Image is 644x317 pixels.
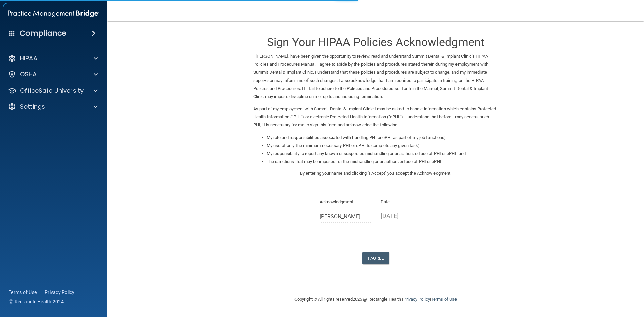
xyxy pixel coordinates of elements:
a: HIPAA [8,54,98,62]
li: My role and responsibilities associated with handling PHI or ePHI as part of my job functions; [267,134,498,142]
li: My use of only the minimum necessary PHI or ePHI to complete any given task; [267,142,498,150]
h4: Compliance [20,29,66,38]
a: Privacy Policy [403,297,430,302]
p: As part of my employment with Summit Dental & Implant Clinic I may be asked to handle information... [253,105,498,129]
p: By entering your name and clicking "I Accept" you accept the Acknowledgment. [253,169,498,177]
button: I Agree [362,252,389,264]
li: My responsibility to report any known or suspected mishandling or unauthorized use of PHI or ePHI... [267,150,498,158]
p: Date [381,198,432,206]
input: Full Name [320,210,371,223]
span: Ⓒ Rectangle Health 2024 [9,298,64,305]
img: PMB logo [8,7,99,20]
p: Settings [20,103,45,111]
h3: Sign Your HIPAA Policies Acknowledgment [253,36,498,48]
li: The sanctions that may be imposed for the mishandling or unauthorized use of PHI or ePHI [267,158,498,166]
a: Settings [8,103,98,111]
p: Acknowledgment [320,198,371,206]
p: I, , have been given the opportunity to review, read and understand Summit Dental & Implant Clini... [253,52,498,101]
a: Terms of Use [9,289,37,296]
p: HIPAA [20,54,37,62]
p: OfficeSafe University [20,87,84,95]
div: Copyright © All rights reserved 2025 @ Rectangle Health | | [253,288,498,310]
a: Privacy Policy [45,289,75,296]
ins: [PERSON_NAME] [256,54,288,59]
a: OfficeSafe University [8,87,98,95]
p: [DATE] [381,210,432,221]
a: OSHA [8,70,98,78]
a: Terms of Use [431,297,457,302]
p: OSHA [20,70,37,78]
